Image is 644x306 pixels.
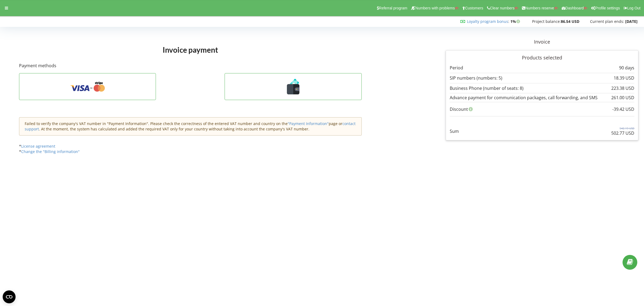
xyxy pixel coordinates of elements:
strong: 1% [510,19,521,24]
div: -39.42 USD [612,104,634,114]
p: Payment methods [19,63,362,69]
strong: 86.54 USD [561,19,579,24]
p: Products selected [450,54,634,61]
span: Log Out [627,6,641,10]
p: 18.39 USD [614,75,634,81]
span: Numbers reserve [525,6,554,10]
span: Referral program [379,6,407,10]
span: : [467,19,509,24]
div: 261.00 USD [611,95,634,100]
p: Business Phone (number of seats: 8) [450,85,524,91]
a: Loyalty program bonus [467,19,508,24]
span: Numbers with problems [415,6,455,10]
div: Advance payment for communication packages, call forwarding, and SMS [450,95,634,100]
a: Change the "Billing information" [21,149,80,154]
p: Invoice [446,38,638,45]
button: Open CMP widget [3,290,16,303]
h1: Invoice payment [19,45,362,55]
p: SIP numbers (numbers: 5) [450,75,502,81]
p: 223.38 USD [611,85,634,91]
p: 542.19 USD [611,126,634,130]
a: "Payment Information" [288,121,329,126]
span: Current plan ends: [590,19,624,24]
div: Discount [450,104,634,114]
p: 502.77 USD [611,130,634,136]
span: Clear numbers [490,6,515,10]
p: Sum [450,128,459,134]
span: Customers [465,6,483,10]
span: Dashboard [565,6,584,10]
p: 90 days [619,65,634,71]
span: Project balance: [532,19,561,24]
strong: [DATE] [625,19,638,24]
a: contact support [25,121,356,131]
div: Failed to verify the company's VAT number in "Payment Information". Please check the correctness ... [19,117,362,136]
a: License agreement [21,144,55,149]
span: Profile settings [595,6,620,10]
p: Period [450,65,463,71]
